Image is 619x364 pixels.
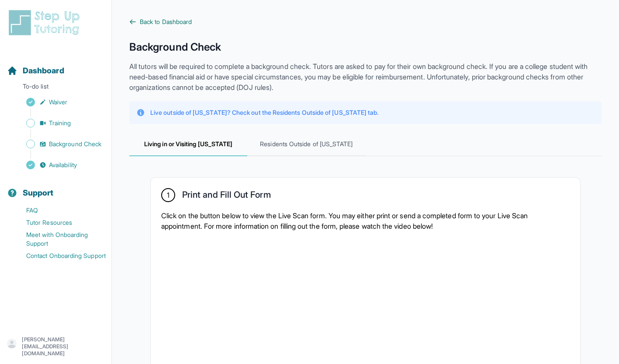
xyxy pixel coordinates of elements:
[7,250,111,262] a: Contact Onboarding Support
[49,140,101,148] span: Background Check
[3,51,108,80] button: Dashboard
[49,161,77,169] span: Availability
[7,159,111,171] a: Availability
[49,98,67,106] span: Waiver
[140,17,192,26] span: Back to Dashboard
[7,138,111,150] a: Background Check
[49,119,71,127] span: Training
[129,133,247,156] span: Living in or Visiting [US_STATE]
[161,210,570,231] p: Click on the button below to view the Live Scan form. You may either print or send a completed fo...
[7,336,104,357] button: [PERSON_NAME][EMAIL_ADDRESS][DOMAIN_NAME]
[182,189,271,203] h2: Print and Fill Out Form
[23,187,54,199] span: Support
[7,229,111,250] a: Meet with Onboarding Support
[129,40,602,54] h1: Background Check
[7,9,85,37] img: logo
[167,190,169,200] span: 1
[129,61,602,93] p: All tutors will be required to complete a background check. Tutors are asked to pay for their own...
[129,17,602,26] a: Back to Dashboard
[7,96,111,108] a: Waiver
[150,108,378,117] p: Live outside of [US_STATE]? Check out the Residents Outside of [US_STATE] tab.
[7,65,64,77] a: Dashboard
[23,65,64,77] span: Dashboard
[247,133,365,156] span: Residents Outside of [US_STATE]
[22,336,104,357] p: [PERSON_NAME][EMAIL_ADDRESS][DOMAIN_NAME]
[129,133,602,156] nav: Tabs
[3,82,108,94] p: To-do list
[7,216,111,229] a: Tutor Resources
[7,204,111,216] a: FAQ
[7,117,111,129] a: Training
[3,173,108,203] button: Support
